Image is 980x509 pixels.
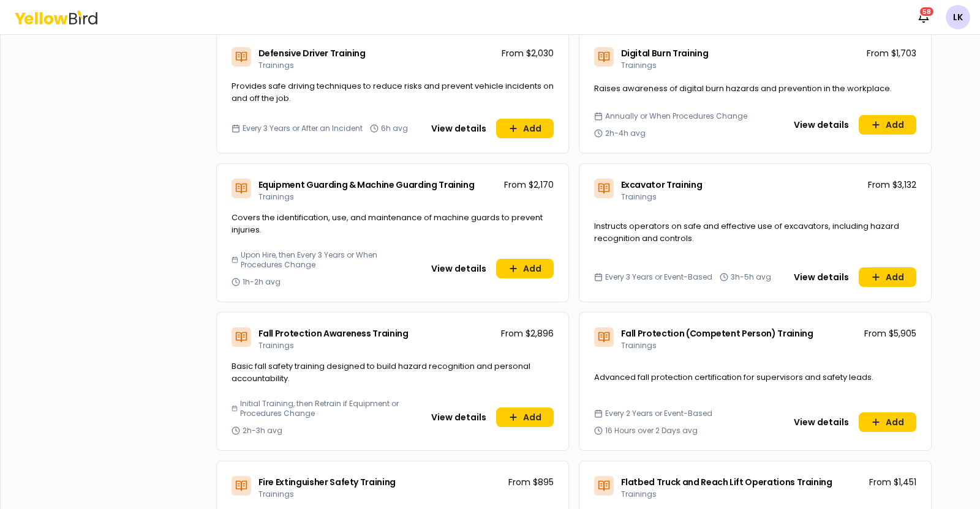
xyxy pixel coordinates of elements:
[258,191,294,202] span: Trainings
[594,371,873,383] span: Advanced fall protection certification for supervisors and safety leads.
[786,267,856,287] button: View details
[605,272,712,282] span: Every 3 Years or Event-Based
[946,5,970,29] span: LK
[496,119,554,138] button: Add
[605,111,747,121] span: Annually or When Procedures Change
[864,327,916,340] p: From $5,905
[504,179,554,191] p: From $2,170
[232,212,543,236] span: Covers the identification, use, and maintenance of machine guards to prevent injuries.
[496,407,554,427] button: Add
[502,47,554,59] p: From $2,030
[258,489,294,499] span: Trainings
[621,327,813,340] span: Fall Protection (Competent Person) Training
[605,409,712,418] span: Every 2 Years or Event-Based
[919,6,935,17] div: 58
[868,179,916,191] p: From $3,132
[496,259,554,278] button: Add
[605,426,698,436] span: 16 Hours over 2 Days avg
[621,340,657,351] span: Trainings
[869,476,916,488] p: From $1,451
[240,399,418,418] span: Initial Training, then Retrain if Equipment or Procedures Change
[859,412,916,432] button: Add
[258,47,366,59] span: Defensive Driver Training
[424,259,494,278] button: View details
[621,476,832,488] span: Flatbed Truck and Reach Lift Operations Training
[258,60,294,70] span: Trainings
[258,327,409,340] span: Fall Protection Awareness Training
[621,191,657,202] span: Trainings
[859,267,916,287] button: Add
[911,5,936,29] button: 58
[508,476,554,488] p: From $895
[621,47,709,59] span: Digital Burn Training
[867,47,916,59] p: From $1,703
[501,327,554,340] p: From $2,896
[731,272,771,282] span: 3h-5h avg
[232,360,530,384] span: Basic fall safety training designed to build hazard recognition and personal accountability.
[786,115,856,135] button: View details
[424,407,494,427] button: View details
[243,124,363,133] span: Every 3 Years or After an Incident
[258,340,294,351] span: Trainings
[258,179,475,191] span: Equipment Guarding & Machine Guarding Training
[381,124,408,133] span: 6h avg
[232,80,554,104] span: Provides safe driving techniques to reduce risks and prevent vehicle incidents on and off the job.
[621,489,657,499] span: Trainings
[786,412,856,432] button: View details
[241,250,418,270] span: Upon Hire, then Every 3 Years or When Procedures Change
[594,83,892,94] span: Raises awareness of digital burn hazards and prevention in the workplace.
[605,128,646,138] span: 2h-4h avg
[243,277,281,287] span: 1h-2h avg
[424,119,494,138] button: View details
[243,426,282,436] span: 2h-3h avg
[621,179,703,191] span: Excavator Training
[859,115,916,135] button: Add
[621,60,657,70] span: Trainings
[258,476,396,488] span: Fire Extinguisher Safety Training
[594,220,899,244] span: Instructs operators on safe and effective use of excavators, including hazard recognition and con...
